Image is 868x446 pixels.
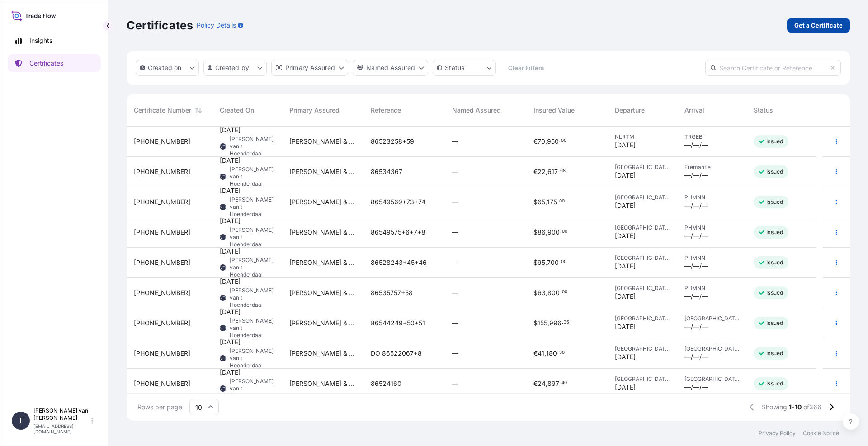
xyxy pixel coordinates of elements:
span: [DATE] [220,368,241,377]
span: NLRTM [615,133,670,141]
button: createdBy Filter options [203,60,267,76]
span: [DATE] [220,216,241,225]
span: [PERSON_NAME] & [PERSON_NAME] Netherlands B.V. [289,319,356,328]
span: [GEOGRAPHIC_DATA] [615,376,670,383]
span: 86 [538,229,546,235]
span: 86534367 [371,167,402,176]
span: [DATE] [220,277,241,286]
span: Fremantle [684,164,740,171]
p: Named Assured [366,63,415,72]
button: createdOn Filter options [136,60,199,76]
span: € [533,380,538,387]
span: [PERSON_NAME] & [PERSON_NAME] Netherlands B.V. [289,197,356,207]
span: — [452,349,458,358]
span: [PERSON_NAME] & [PERSON_NAME] Netherlands B.V. [289,379,356,388]
span: [GEOGRAPHIC_DATA] [615,315,670,322]
span: — [452,228,458,237]
span: . [557,200,559,203]
span: [DATE] [615,201,636,210]
span: 00 [561,260,566,263]
span: [DATE] [615,141,636,150]
span: 24 [538,380,546,387]
span: —/—/— [684,352,708,361]
span: — [452,288,458,297]
span: TVTH [218,354,228,363]
span: TVTH [218,233,228,242]
span: [GEOGRAPHIC_DATA] [684,376,740,383]
span: [GEOGRAPHIC_DATA] [615,194,670,201]
span: , [546,229,547,235]
span: Insured Value [533,106,575,115]
span: of 366 [803,403,821,412]
span: Primary Assured [289,106,340,115]
span: [PHONE_NUMBER] [134,349,190,358]
a: Get a Certificate [787,18,850,33]
span: 86544249+50+51 [371,319,425,328]
span: [DATE] [615,231,636,240]
span: 86549569+73+74 [371,197,425,207]
span: 22 [538,169,546,175]
span: [PERSON_NAME] & [PERSON_NAME] Netherlands B.V. [289,349,356,358]
span: 86549575+6+7+8 [371,228,425,237]
span: . [557,351,559,354]
span: PHMNN [684,224,740,231]
span: [PERSON_NAME] van t Hoenderdaal [230,196,275,218]
span: . [562,321,563,324]
span: —/—/— [684,262,708,271]
span: 40 [561,381,567,385]
span: , [545,259,547,266]
span: € [533,169,538,175]
span: , [547,320,549,326]
span: [PHONE_NUMBER] [134,319,190,328]
span: [DATE] [615,322,636,331]
span: —/—/— [684,292,708,301]
p: Issued [766,168,783,175]
span: 00 [562,230,567,233]
span: 65 [538,199,545,205]
span: 1-10 [789,403,802,412]
p: Created on [148,63,182,72]
span: —/—/— [684,171,708,180]
p: Issued [766,289,783,296]
span: [PERSON_NAME] & [PERSON_NAME] Netherlands B.V. [289,288,356,297]
span: € [533,138,538,145]
span: [PERSON_NAME] van t Hoenderdaal [230,226,275,248]
span: TRGEB [684,133,740,141]
span: [GEOGRAPHIC_DATA] [615,285,670,292]
a: Privacy Policy [759,430,796,437]
a: Insights [8,32,101,50]
span: . [560,291,561,294]
p: Issued [766,319,783,327]
span: [PERSON_NAME] van t Hoenderdaal [230,378,275,399]
span: , [545,138,547,145]
span: , [545,199,547,205]
span: —/—/— [684,322,708,331]
span: [PERSON_NAME] van t Hoenderdaal [230,317,275,339]
p: [PERSON_NAME] van [PERSON_NAME] [33,407,90,422]
span: 41 [538,350,544,357]
span: [PERSON_NAME] van t Hoenderdaal [230,166,275,188]
span: 68 [560,169,566,173]
span: [PERSON_NAME] & [PERSON_NAME] Netherlands B.V. [289,137,356,146]
p: Certificates [29,59,63,68]
span: Showing [762,403,787,412]
span: —/—/— [684,201,708,210]
a: Cookie Notice [803,430,839,437]
span: [PHONE_NUMBER] [134,137,190,146]
span: Status [754,106,773,115]
span: [PERSON_NAME] & [PERSON_NAME] Netherlands B.V. [289,167,356,176]
span: [PHONE_NUMBER] [134,288,190,297]
p: Insights [29,36,52,45]
span: PHMNN [684,285,740,292]
span: TVTH [218,142,228,151]
span: 700 [547,259,559,266]
span: — [452,379,458,388]
span: [PHONE_NUMBER] [134,167,190,176]
p: Issued [766,259,783,266]
span: [GEOGRAPHIC_DATA] [615,254,670,262]
span: [PERSON_NAME] van t Hoenderdaal [230,347,275,369]
span: PHMNN [684,194,740,201]
span: , [546,380,547,387]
